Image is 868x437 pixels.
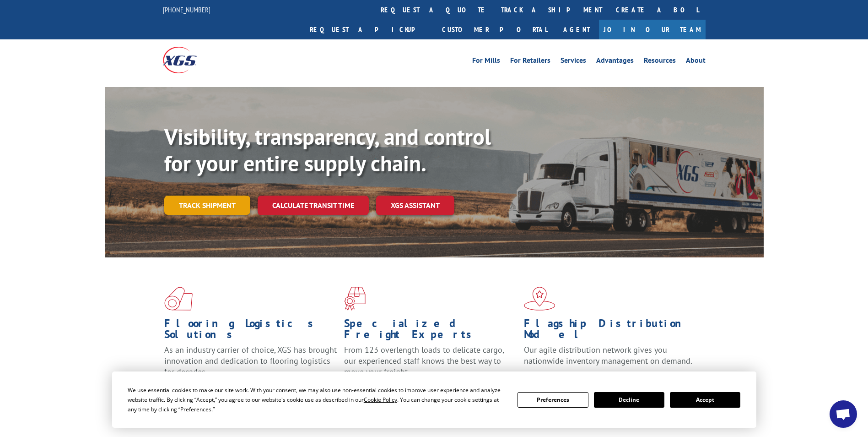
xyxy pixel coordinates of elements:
span: Our agile distribution network gives you nationwide inventory management on demand. [524,344,692,366]
button: Decline [594,392,664,408]
a: XGS ASSISTANT [376,196,454,215]
span: Cookie Policy [364,396,397,404]
h1: Flooring Logistics Solutions [164,318,337,344]
div: Open chat [830,400,857,428]
b: Visibility, transparency, and control for your entire supply chain. [164,122,491,177]
a: Request a pickup [303,20,435,39]
button: Accept [670,392,740,408]
a: For Retailers [510,57,550,67]
span: As an industry carrier of choice, XGS has brought innovation and dedication to flooring logistics... [164,344,337,377]
h1: Flagship Distribution Model [524,318,697,344]
a: For Mills [472,57,500,67]
a: Customer Portal [435,20,554,39]
button: Preferences [518,392,588,408]
p: From 123 overlength loads to delicate cargo, our experienced staff knows the best way to move you... [344,344,517,385]
img: xgs-icon-flagship-distribution-model-red [524,287,555,311]
a: [PHONE_NUMBER] [163,5,210,14]
a: Agent [554,20,599,39]
img: xgs-icon-total-supply-chain-intelligence-red [164,287,193,311]
a: Resources [644,57,676,67]
h1: Specialized Freight Experts [344,318,517,344]
a: About [686,57,706,67]
a: Advantages [596,57,634,67]
img: xgs-icon-focused-on-flooring-red [344,287,366,311]
a: Track shipment [164,196,250,215]
div: We use essential cookies to make our site work. With your consent, we may also use non-essential ... [128,385,507,414]
a: Services [561,57,586,67]
div: Cookie Consent Prompt [112,371,756,428]
a: Calculate transit time [258,196,369,215]
a: Join Our Team [599,20,706,39]
span: Preferences [180,405,211,413]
